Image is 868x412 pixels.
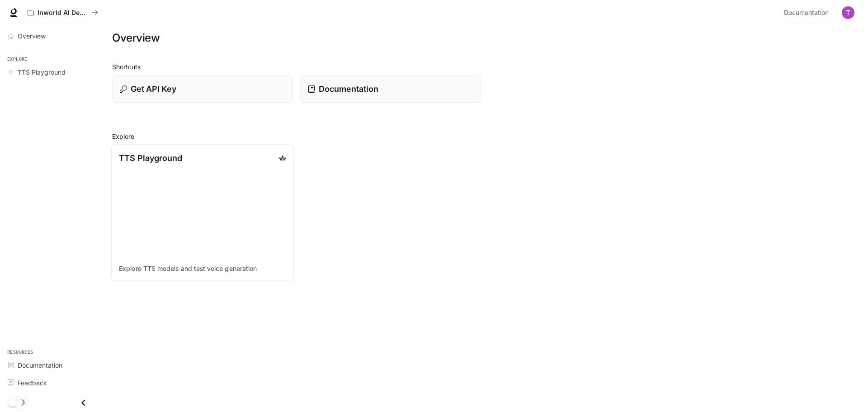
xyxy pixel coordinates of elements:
h1: Overview [112,29,160,47]
button: Close drawer [73,393,94,412]
a: Feedback [4,375,97,391]
p: Documentation [319,83,378,95]
a: Documentation [4,357,97,373]
h2: Shortcuts [112,62,857,71]
button: Get API Key [112,75,293,103]
a: Overview [4,28,97,44]
span: Documentation [18,360,62,370]
h2: Explore [112,132,857,141]
a: TTS Playground [4,64,97,80]
p: Explore TTS models and test voice generation [119,264,286,273]
span: TTS Playground [18,67,66,77]
span: Feedback [18,378,47,388]
button: All workspaces [24,4,102,22]
img: User avatar [842,6,854,19]
span: Documentation [784,7,829,19]
a: Documentation [300,75,481,103]
p: Get API Key [131,83,176,95]
p: TTS Playground [119,152,182,164]
p: Inworld AI Demos [38,9,88,17]
a: TTS PlaygroundExplore TTS models and test voice generation [111,144,294,281]
span: Overview [18,31,46,41]
span: Dark mode toggle [8,397,17,407]
a: Documentation [780,4,835,22]
button: User avatar [839,4,857,22]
